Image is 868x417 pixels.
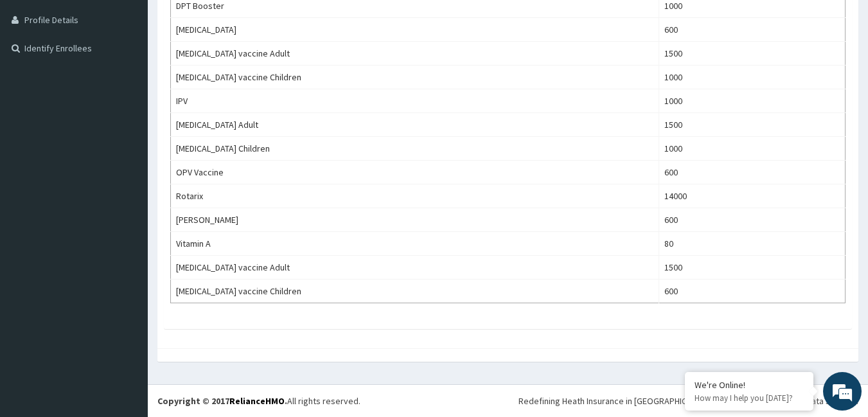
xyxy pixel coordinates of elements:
td: 600 [659,208,845,232]
td: [MEDICAL_DATA] vaccine Children [171,279,659,303]
td: 1000 [659,66,845,89]
td: 1500 [659,42,845,66]
td: 600 [659,161,845,184]
td: 14000 [659,184,845,208]
div: Redefining Heath Insurance in [GEOGRAPHIC_DATA] using Telemedicine and Data Science! [518,395,858,407]
td: 1500 [659,256,845,279]
td: IPV [171,89,659,113]
td: 1000 [659,137,845,161]
span: We're online! [75,126,177,256]
td: OPV Vaccine [171,161,659,184]
footer: All rights reserved. [148,384,868,417]
td: 80 [659,232,845,256]
img: d_794563401_company_1708531726252_794563401 [24,64,52,96]
strong: Copyright © 2017 . [157,395,287,407]
td: [MEDICAL_DATA] vaccine Adult [171,42,659,66]
td: 1500 [659,113,845,137]
td: [PERSON_NAME] [171,208,659,232]
textarea: Type your message and hit 'Enter' [6,279,245,324]
td: Rotarix [171,184,659,208]
div: Chat with us now [67,72,216,89]
p: How may I help you today? [695,393,804,404]
td: [MEDICAL_DATA] Children [171,137,659,161]
td: Vitamin A [171,232,659,256]
td: [MEDICAL_DATA] vaccine Children [171,66,659,89]
div: We're Online! [695,379,804,391]
td: 600 [659,18,845,42]
td: 600 [659,279,845,303]
td: 1000 [659,89,845,113]
a: RelianceHMO [229,395,285,407]
td: [MEDICAL_DATA] Adult [171,113,659,137]
div: Minimize live chat window [211,6,242,37]
td: [MEDICAL_DATA] [171,18,659,42]
td: [MEDICAL_DATA] vaccine Adult [171,256,659,279]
